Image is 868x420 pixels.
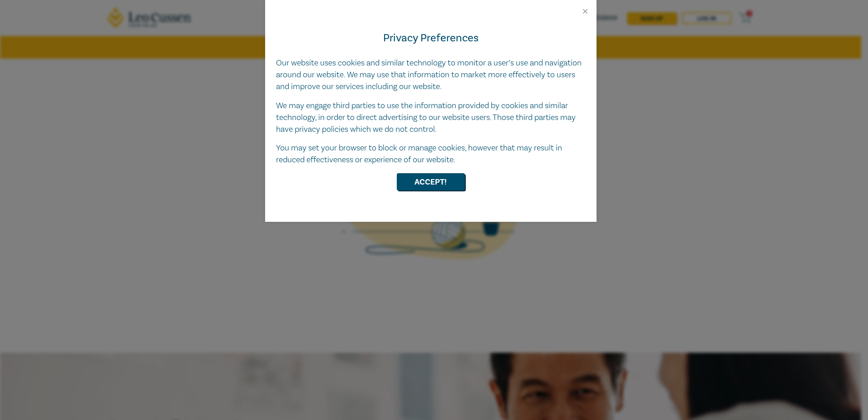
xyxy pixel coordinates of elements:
button: Accept! [397,173,465,190]
button: Close [581,7,589,15]
p: We may engage third parties to use the information provided by cookies and similar technology, in... [276,100,586,135]
p: Our website uses cookies and similar technology to monitor a user’s use and navigation around our... [276,57,586,93]
h4: Privacy Preferences [276,30,586,46]
p: You may set your browser to block or manage cookies, however that may result in reduced effective... [276,142,586,166]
